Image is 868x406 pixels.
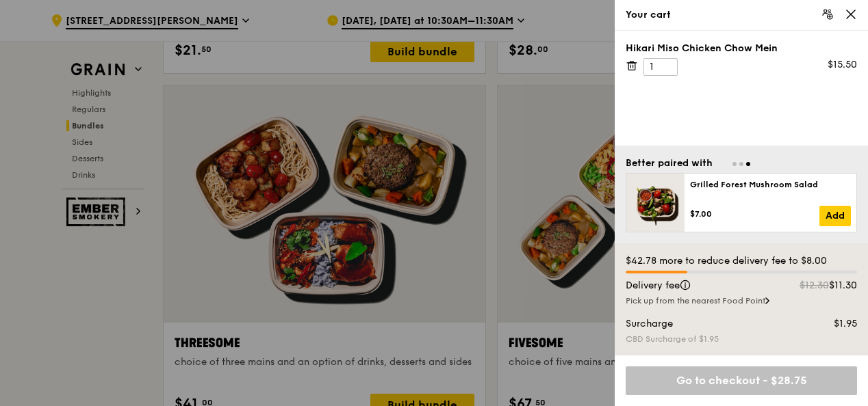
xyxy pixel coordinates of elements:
[690,208,819,219] div: $7.00
[617,279,762,293] div: Delivery fee
[746,162,750,166] span: Go to slide 3
[626,366,857,395] div: Go to checkout - $28.75
[819,206,851,226] a: Add
[762,279,865,293] div: $11.30
[739,162,743,166] span: Go to slide 2
[626,8,857,22] div: Your cart
[626,295,857,306] div: Pick up from the nearest Food Point
[828,58,857,72] div: $15.50
[732,162,737,166] span: Go to slide 1
[690,179,851,190] div: Grilled Forest Mushroom Salad
[626,334,857,344] div: CBD Surcharge of $1.95
[804,317,866,331] div: $1.95
[800,280,829,291] span: $12.30
[626,254,857,268] div: $42.78 more to reduce delivery fee to $8.00
[626,157,713,170] div: Better paired with
[617,317,804,331] div: Surcharge
[626,42,857,55] div: Hikari Miso Chicken Chow Mein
